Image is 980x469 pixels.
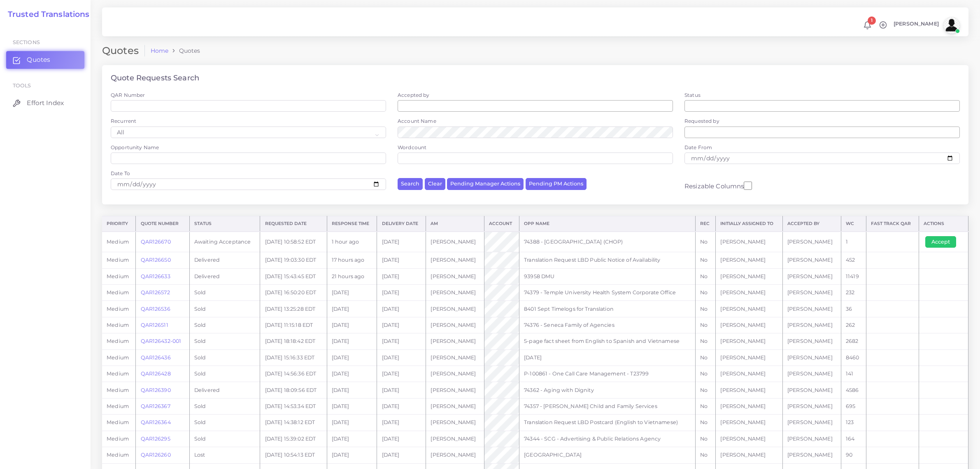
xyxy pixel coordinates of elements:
[782,349,841,366] td: [PERSON_NAME]
[6,51,84,68] a: Quotes
[716,366,783,382] td: [PERSON_NAME]
[327,366,377,382] td: [DATE]
[716,232,783,252] td: [PERSON_NAME]
[841,366,866,382] td: 141
[426,317,484,333] td: [PERSON_NAME]
[868,16,876,25] span: 1
[841,415,866,431] td: 123
[519,349,695,366] td: [DATE]
[111,91,145,98] label: QAR Number
[695,285,715,301] td: No
[377,252,426,268] td: [DATE]
[426,216,484,232] th: AM
[189,431,260,447] td: Sold
[519,447,695,463] td: [GEOGRAPHIC_DATA]
[841,382,866,398] td: 4586
[716,216,783,232] th: Initially Assigned to
[377,268,426,284] td: [DATE]
[327,317,377,333] td: [DATE]
[695,382,715,398] td: No
[141,371,171,377] a: QAR126428
[377,415,426,431] td: [DATE]
[398,178,423,190] button: Search
[695,317,715,333] td: No
[841,431,866,447] td: 164
[684,181,752,191] label: Resizable Columns
[426,301,484,317] td: [PERSON_NAME]
[519,415,695,431] td: Translation Request LBD Postcard (English to Vietnamese)
[526,178,587,190] button: Pending PM Actions
[107,257,129,263] span: medium
[141,452,171,458] a: QAR126260
[519,366,695,382] td: P-100861 - One Call Care Management - T23799
[111,117,136,124] label: Recurrent
[377,431,426,447] td: [DATE]
[107,387,129,393] span: medium
[141,306,170,312] a: QAR126536
[782,232,841,252] td: [PERSON_NAME]
[841,398,866,414] td: 695
[327,285,377,301] td: [DATE]
[716,285,783,301] td: [PERSON_NAME]
[141,338,182,344] a: QAR126432-001
[426,382,484,398] td: [PERSON_NAME]
[426,232,484,252] td: [PERSON_NAME]
[327,431,377,447] td: [DATE]
[260,333,327,349] td: [DATE] 18:18:42 EDT
[111,170,130,177] label: Date To
[141,257,171,263] a: QAR126650
[107,338,129,344] span: medium
[141,419,171,425] a: QAR126364
[13,39,40,45] span: Sections
[13,82,31,89] span: Tools
[168,47,200,55] li: Quotes
[260,285,327,301] td: [DATE] 16:50:20 EDT
[27,55,50,64] span: Quotes
[377,333,426,349] td: [DATE]
[519,216,695,232] th: Opp Name
[260,317,327,333] td: [DATE] 11:15:18 EDT
[716,398,783,414] td: [PERSON_NAME]
[519,232,695,252] td: 74388 - [GEOGRAPHIC_DATA] (CHOP)
[260,252,327,268] td: [DATE] 19:03:30 EDT
[327,301,377,317] td: [DATE]
[327,252,377,268] td: 17 hours ago
[189,301,260,317] td: Sold
[695,333,715,349] td: No
[260,398,327,414] td: [DATE] 14:53:34 EDT
[189,216,260,232] th: Status
[519,333,695,349] td: 5-page fact sheet from English to Spanish and Vietnamese
[695,216,715,232] th: REC
[716,333,783,349] td: [PERSON_NAME]
[684,144,712,151] label: Date From
[426,415,484,431] td: [PERSON_NAME]
[141,436,170,442] a: QAR126295
[260,349,327,366] td: [DATE] 15:16:33 EDT
[943,17,960,33] img: avatar
[327,268,377,284] td: 21 hours ago
[189,252,260,268] td: Delivered
[426,268,484,284] td: [PERSON_NAME]
[189,398,260,414] td: Sold
[189,382,260,398] td: Delivered
[189,317,260,333] td: Sold
[2,10,90,19] a: Trusted Translations
[695,398,715,414] td: No
[716,382,783,398] td: [PERSON_NAME]
[426,447,484,463] td: [PERSON_NAME]
[136,216,189,232] th: Quote Number
[426,366,484,382] td: [PERSON_NAME]
[484,216,519,232] th: Account
[377,317,426,333] td: [DATE]
[426,431,484,447] td: [PERSON_NAME]
[151,47,169,55] a: Home
[716,415,783,431] td: [PERSON_NAME]
[260,366,327,382] td: [DATE] 14:56:36 EDT
[894,21,939,27] span: [PERSON_NAME]
[111,74,199,83] h4: Quote Requests Search
[260,382,327,398] td: [DATE] 18:09:56 EDT
[327,349,377,366] td: [DATE]
[782,382,841,398] td: [PERSON_NAME]
[141,354,171,361] a: QAR126436
[327,216,377,232] th: Response Time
